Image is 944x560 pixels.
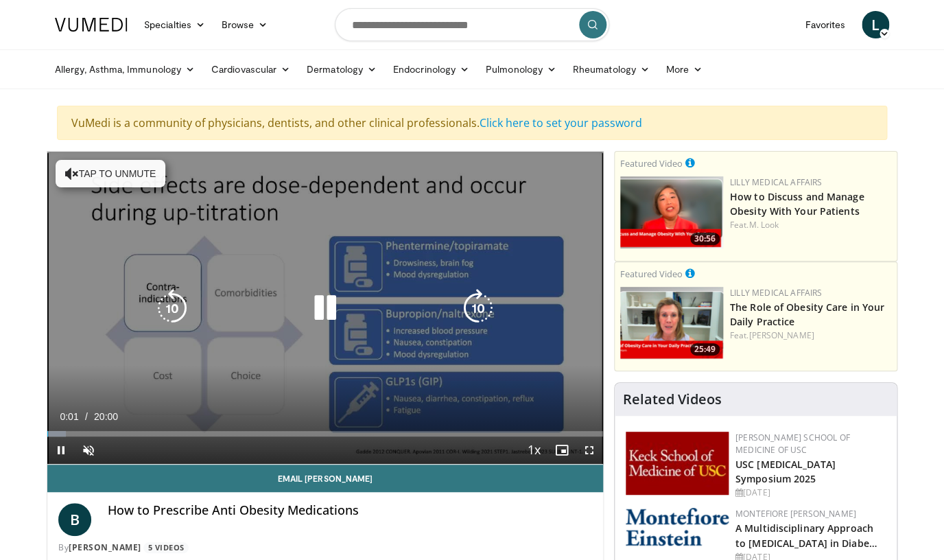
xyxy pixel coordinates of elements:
[735,522,877,549] a: A Multidisciplinary Approach to [MEDICAL_DATA] in Diabe…
[620,287,723,359] a: 25:49
[735,487,886,499] div: [DATE]
[735,458,836,485] a: USC [MEDICAL_DATA] Symposium 2025
[730,287,823,299] a: Lilly Medical Affairs
[620,157,683,170] small: Featured Video
[565,56,658,83] a: Rheumatology
[658,56,711,83] a: More
[55,18,128,32] img: VuMedi Logo
[47,152,603,465] video-js: Video Player
[623,391,722,408] h4: Related Videos
[620,268,683,280] small: Featured Video
[75,436,102,464] button: Unmute
[298,56,385,83] a: Dermatology
[94,411,118,422] span: 20:00
[60,411,78,422] span: 0:01
[730,219,891,231] div: Feat.
[213,11,276,38] a: Browse
[385,56,477,83] a: Endocrinology
[748,219,779,231] a: M. Look
[477,56,565,83] a: Pulmonology
[480,115,642,130] a: Click here to set your password
[626,508,729,546] img: b0142b4c-93a1-4b58-8f91-5265c282693c.png.150x105_q85_autocrop_double_scale_upscale_version-0.2.png
[548,436,576,464] button: Enable picture-in-picture mode
[796,11,853,38] a: Favorites
[620,176,723,248] a: 30:56
[47,465,603,492] a: Email [PERSON_NAME]
[57,106,887,140] div: VuMedi is a community of physicians, dentists, and other clinical professionals.
[47,431,603,436] div: Progress Bar
[136,11,213,38] a: Specialties
[69,541,141,553] a: [PERSON_NAME]
[85,411,88,422] span: /
[735,432,850,456] a: [PERSON_NAME] School of Medicine of USC
[108,503,592,518] h4: How to Prescribe Anti Obesity Medications
[576,436,603,464] button: Fullscreen
[620,176,723,248] img: c98a6a29-1ea0-4bd5-8cf5-4d1e188984a7.png.150x105_q85_crop-smart_upscale.png
[690,343,720,355] span: 25:49
[730,301,884,328] a: The Role of Obesity Care in Your Daily Practice
[862,11,889,38] a: L
[730,329,891,342] div: Feat.
[626,432,729,495] img: 7b941f1f-d101-407a-8bfa-07bd47db01ba.png.150x105_q85_autocrop_double_scale_upscale_version-0.2.jpg
[143,542,189,554] a: 5 Videos
[690,233,720,245] span: 30:56
[58,503,91,536] a: B
[47,436,75,464] button: Pause
[730,176,823,188] a: Lilly Medical Affairs
[521,436,548,464] button: Playback Rate
[47,56,203,83] a: Allergy, Asthma, Immunology
[620,287,723,359] img: e1208b6b-349f-4914-9dd7-f97803bdbf1d.png.150x105_q85_crop-smart_upscale.png
[748,329,814,341] a: [PERSON_NAME]
[335,8,609,41] input: Search topics, interventions
[735,508,856,520] a: Montefiore [PERSON_NAME]
[730,190,864,218] a: How to Discuss and Manage Obesity With Your Patients
[203,56,298,83] a: Cardiovascular
[56,160,165,187] button: Tap to unmute
[58,541,592,554] div: By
